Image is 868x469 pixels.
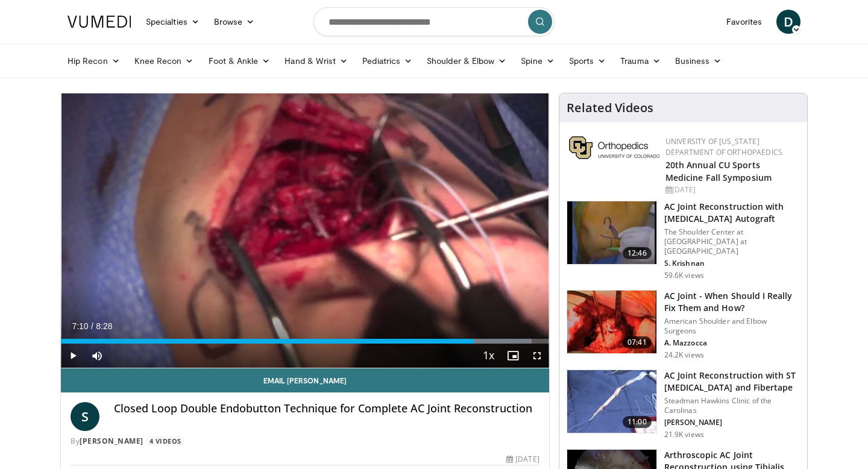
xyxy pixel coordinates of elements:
a: D [776,10,800,34]
a: Business [668,49,729,73]
span: / [91,321,93,331]
img: 134172_0000_1.png.150x105_q85_crop-smart_upscale.jpg [567,201,656,264]
a: [PERSON_NAME] [80,436,143,446]
a: Favorites [719,10,769,34]
a: 4 Videos [145,436,185,446]
h4: Closed Loop Double Endobutton Technique for Complete AC Joint Reconstruction [114,402,539,415]
a: Pediatrics [355,49,420,73]
span: 12:46 [623,247,652,259]
p: Steadman Hawkins Clinic of the Carolinas [664,396,800,415]
a: 12:46 AC Joint Reconstruction with [MEDICAL_DATA] Autograft The Shoulder Center at [GEOGRAPHIC_DA... [567,201,800,280]
p: [PERSON_NAME] [664,418,800,427]
button: Mute [85,344,109,368]
a: University of [US_STATE] Department of Orthopaedics [665,136,782,157]
button: Fullscreen [525,344,549,368]
button: Enable picture-in-picture mode [501,344,525,368]
a: Trauma [613,49,668,73]
h3: AC Joint Reconstruction with ST [MEDICAL_DATA] and Fibertape [664,370,800,394]
div: Progress Bar [61,339,549,344]
span: 07:41 [623,336,652,348]
p: American Shoulder and Elbow Surgeons [664,316,800,336]
p: The Shoulder Center at [GEOGRAPHIC_DATA] at [GEOGRAPHIC_DATA] [664,227,800,256]
a: Specialties [139,10,207,34]
img: 355603a8-37da-49b6-856f-e00d7e9307d3.png.150x105_q85_autocrop_double_scale_upscale_version-0.2.png [569,136,659,159]
a: Shoulder & Elbow [420,49,514,73]
h4: Related Videos [567,101,653,115]
img: mazz_3.png.150x105_q85_crop-smart_upscale.jpg [567,291,656,353]
a: Browse [207,10,262,34]
p: 24.2K views [664,350,704,360]
a: 11:00 AC Joint Reconstruction with ST [MEDICAL_DATA] and Fibertape Steadman Hawkins Clinic of the... [567,370,800,439]
video-js: Video Player [61,93,549,368]
input: Search topics, interventions [313,7,555,36]
div: [DATE] [665,184,797,195]
span: 7:10 [72,321,88,331]
p: S. Krishnan [664,259,800,268]
div: By [71,436,539,447]
a: 20th Annual CU Sports Medicine Fall Symposium [665,159,772,183]
a: Hand & Wrist [277,49,355,73]
span: 11:00 [623,416,652,428]
a: Hip Recon [60,49,127,73]
a: Email [PERSON_NAME] [61,368,549,392]
button: Playback Rate [477,344,501,368]
div: [DATE] [506,454,539,465]
a: S [71,402,99,431]
a: Sports [562,49,614,73]
p: 59.6K views [664,271,704,280]
p: A. Mazzocca [664,338,800,348]
h3: AC Joint Reconstruction with [MEDICAL_DATA] Autograft [664,201,800,225]
img: VuMedi Logo [68,16,131,28]
a: 07:41 AC Joint - When Should I Really Fix Them and How? American Shoulder and Elbow Surgeons A. M... [567,290,800,360]
a: Foot & Ankle [201,49,278,73]
span: 8:28 [96,321,112,331]
p: 21.9K views [664,430,704,439]
button: Play [61,344,85,368]
a: Spine [514,49,561,73]
a: Knee Recon [127,49,201,73]
img: 325549_0000_1.png.150x105_q85_crop-smart_upscale.jpg [567,370,656,433]
h3: AC Joint - When Should I Really Fix Them and How? [664,290,800,314]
